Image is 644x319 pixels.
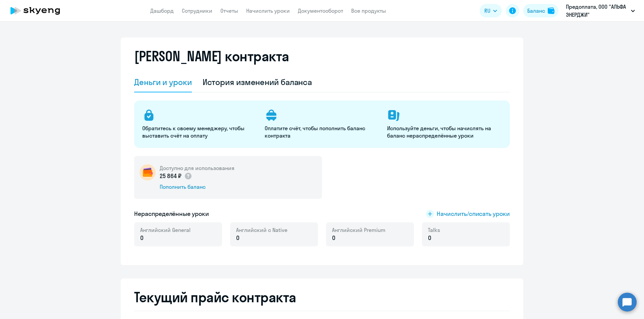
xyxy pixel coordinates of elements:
div: Пополнить баланс [160,183,234,190]
button: RU [480,4,502,17]
span: 0 [332,234,335,242]
img: wallet-circle.png [140,164,156,180]
a: Сотрудники [182,7,212,14]
span: Английский Premium [332,226,385,234]
img: balance [548,7,554,14]
span: 0 [236,234,239,242]
span: Talks [428,226,440,234]
p: Обратитесь к своему менеджеру, чтобы выставить счёт на оплату [142,125,257,139]
a: Все продукты [351,7,386,14]
div: История изменений баланса [203,77,312,87]
span: Английский с Native [236,226,287,234]
span: RU [484,7,490,15]
span: Начислить/списать уроки [437,210,510,218]
h5: Нераспределённые уроки [134,210,209,218]
div: Деньги и уроки [134,77,192,87]
p: Используйте деньги, чтобы начислять на баланс нераспределённые уроки [387,125,501,139]
h2: [PERSON_NAME] контракта [134,48,289,64]
h2: Текущий прайс контракта [134,289,510,305]
a: Начислить уроки [246,7,290,14]
div: Баланс [527,7,545,15]
a: Дашборд [150,7,174,14]
a: Документооборот [298,7,343,14]
span: 0 [428,234,431,242]
span: Английский General [140,226,191,234]
span: 0 [140,234,144,242]
a: Отчеты [220,7,238,14]
p: Оплатите счёт, чтобы пополнить баланс контракта [265,125,379,139]
h5: Доступно для использования [160,164,234,172]
button: Предоплата, ООО "АЛЬФА ЭНЕРДЖИ" [562,3,638,19]
button: Балансbalance [523,4,558,17]
p: Предоплата, ООО "АЛЬФА ЭНЕРДЖИ" [566,3,628,19]
p: 25 864 ₽ [160,172,192,180]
